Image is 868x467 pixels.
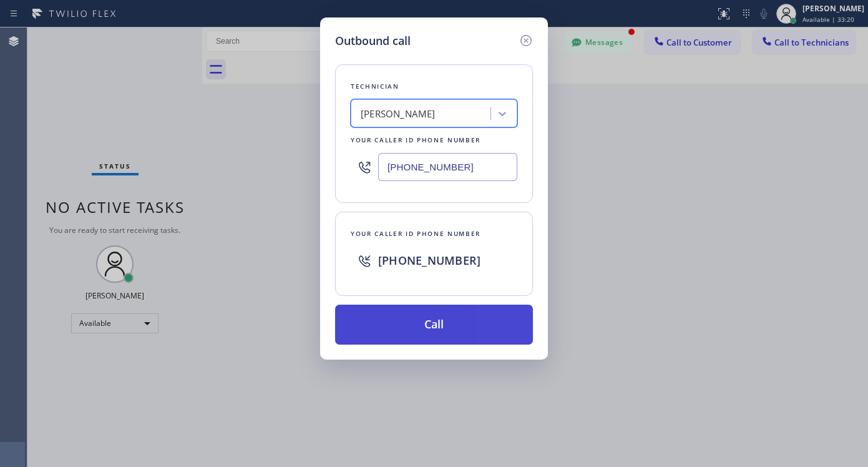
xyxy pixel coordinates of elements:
div: Technician [351,80,517,93]
div: Your caller id phone number [351,227,517,240]
div: Your caller id phone number [351,134,517,147]
h5: Outbound call [335,32,411,49]
button: Call [335,305,533,345]
div: [PERSON_NAME] [361,107,436,121]
input: (123) 456-7890 [378,153,517,181]
span: [PHONE_NUMBER] [378,253,480,268]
